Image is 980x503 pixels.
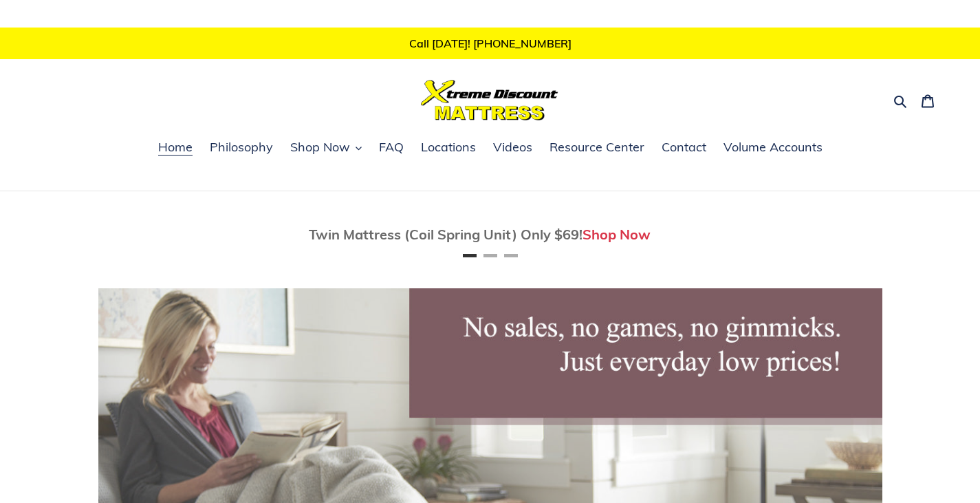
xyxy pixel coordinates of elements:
a: Philosophy [203,138,280,158]
span: Volume Accounts [723,139,823,156]
a: Home [151,138,199,158]
a: Resource Center [543,138,651,158]
button: Page 3 [504,254,518,257]
button: Shop Now [283,138,369,158]
button: Page 1 [463,254,477,257]
span: Locations [421,139,476,156]
span: Home [158,139,193,156]
span: Twin Mattress (Coil Spring Unit) Only $69! [309,226,582,243]
span: Videos [493,139,532,156]
a: Volume Accounts [717,138,829,158]
a: Shop Now [582,226,651,243]
a: Videos [486,138,539,158]
a: Locations [414,138,483,158]
span: Contact [662,139,706,156]
button: Page 2 [483,254,497,257]
img: Xtreme Discount Mattress [421,80,558,120]
span: Philosophy [210,139,273,156]
span: FAQ [379,139,404,156]
span: Resource Center [549,139,644,156]
a: Contact [655,138,713,158]
a: FAQ [372,138,411,158]
span: Shop Now [290,139,350,156]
